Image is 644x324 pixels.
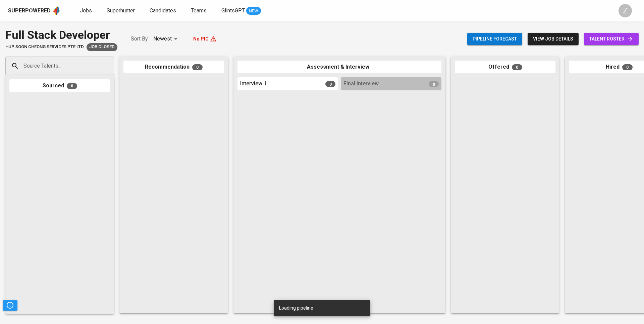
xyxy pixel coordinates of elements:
[246,8,261,14] span: NEW
[533,35,573,43] span: view job details
[123,61,224,74] div: Recommendation
[80,7,93,15] a: Jobs
[221,7,245,14] span: GlintsGPT
[153,33,180,45] div: Newest
[589,35,633,43] span: talent roster
[9,79,110,92] div: Sourced
[240,80,267,88] span: Interview 1
[107,7,136,15] a: Superhunter
[584,33,639,45] a: talent roster
[221,7,261,15] a: GlintsGPT NEW
[343,80,379,88] span: Final Interview
[192,64,203,70] span: 0
[512,64,522,70] span: 0
[5,27,117,43] div: Full Stack Developer
[191,7,208,15] a: Teams
[8,6,61,16] a: Superpoweredapp logo
[131,35,148,43] p: Sort By
[8,7,51,15] div: Superpowered
[67,83,77,89] span: 0
[87,43,117,51] div: Client has not responded > 14 days, Slow response from client
[429,81,439,87] span: 0
[3,300,17,311] button: Pipeline Triggers
[622,64,633,70] span: 0
[52,6,61,16] img: app logo
[619,4,632,17] div: Z
[150,7,177,15] a: Candidates
[279,302,313,314] div: Loading pipeline
[237,61,441,74] div: Assessment & Interview
[467,33,522,45] button: Pipeline forecast
[80,7,92,14] span: Jobs
[110,65,112,67] button: Open
[153,35,172,43] p: Newest
[191,7,207,14] span: Teams
[473,35,517,43] span: Pipeline forecast
[107,7,135,14] span: Superhunter
[193,35,209,42] p: No PIC
[325,81,335,87] span: 0
[150,7,176,14] span: Candidates
[455,61,555,74] div: Offered
[528,33,579,45] button: view job details
[87,44,117,50] span: Job Closed
[5,44,84,50] span: Hup Soon Cheong Services Pte Ltd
